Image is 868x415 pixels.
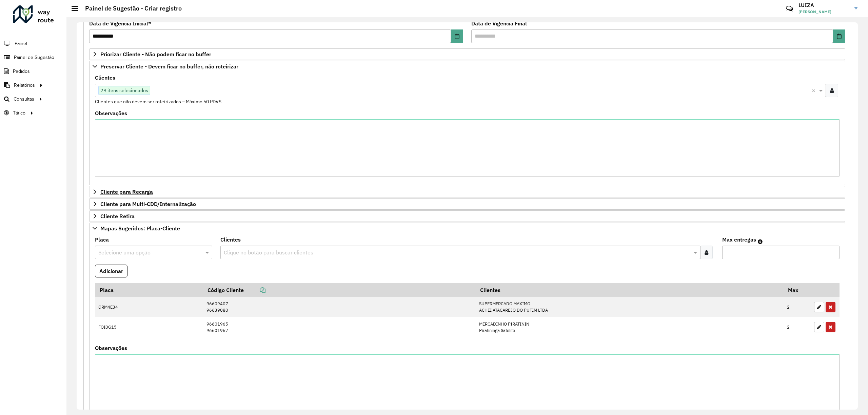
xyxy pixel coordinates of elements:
th: Max [784,283,811,297]
span: Cliente Retira [100,213,135,219]
label: Clientes [95,74,115,82]
span: Priorizar Cliente - Não podem ficar no buffer [100,51,211,57]
td: SUPERMERCADO MAXIMO ACHEI ATACAREJO DO PUTIM LTDA [475,297,783,317]
td: 2 [784,317,811,337]
a: Cliente Retira [89,210,845,222]
button: Adicionar [95,265,127,277]
th: Código Cliente [203,283,475,297]
span: 29 itens selecionados [99,86,150,95]
td: GRM4E34 [95,297,203,317]
span: Clear all [812,86,817,95]
span: Pedidos [13,68,30,75]
span: Tático [13,109,25,117]
label: Data de Vigência Final [471,19,527,27]
div: Preservar Cliente - Devem ficar no buffer, não roteirizar [89,72,845,185]
span: [PERSON_NAME] [798,9,849,15]
h3: LUIZA [798,2,849,8]
em: Máximo de clientes que serão colocados na mesma rota com os clientes informados [758,239,763,244]
label: Placa [95,235,109,244]
span: Relatórios [14,82,35,89]
h2: Painel de Sugestão - Criar registro [78,5,182,12]
button: Choose Date [451,29,463,43]
td: 2 [784,297,811,317]
a: Cliente para Recarga [89,186,845,198]
span: Mapas Sugeridos: Placa-Cliente [100,226,180,231]
a: Mapas Sugeridos: Placa-Cliente [89,223,845,234]
span: Cliente para Recarga [100,189,153,194]
span: Preservar Cliente - Devem ficar no buffer, não roteirizar [100,64,238,69]
label: Observações [95,109,127,117]
td: 96601965 96601967 [203,317,475,337]
label: Observações [95,344,127,352]
a: Preservar Cliente - Devem ficar no buffer, não roteirizar [89,61,845,72]
td: 96609407 96639080 [203,297,475,317]
span: Painel de Sugestão [14,54,54,61]
span: Painel [15,40,27,47]
a: Priorizar Cliente - Não podem ficar no buffer [89,48,845,60]
small: Clientes que não devem ser roteirizados – Máximo 50 PDVS [95,99,221,105]
span: Cliente para Multi-CDD/Internalização [100,201,196,207]
label: Max entregas [722,235,756,244]
a: Contato Rápido [782,1,797,16]
a: Copiar [244,287,265,293]
a: Cliente para Multi-CDD/Internalização [89,198,845,210]
button: Choose Date [833,29,845,43]
th: Clientes [475,283,783,297]
th: Placa [95,283,203,297]
label: Data de Vigência Inicial [89,19,151,27]
td: MERCADINHO PIRATININ Piratininga Satelite [475,317,783,337]
span: Consultas [14,96,34,103]
td: FQI0G15 [95,317,203,337]
label: Clientes [220,235,241,244]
